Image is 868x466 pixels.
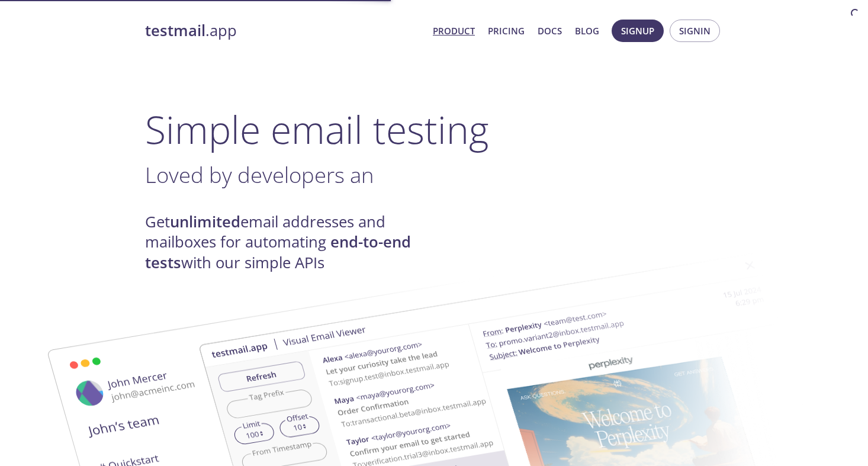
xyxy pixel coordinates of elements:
[145,21,423,41] a: testmail.app
[145,107,723,152] h1: Simple email testing
[679,23,711,38] span: Signin
[575,23,599,38] a: Blog
[670,20,720,42] button: Signin
[170,211,240,232] strong: unlimited
[538,23,562,38] a: Docs
[145,212,434,273] h4: Get email addresses and mailboxes for automating with our simple APIs
[145,232,411,272] strong: end-to-end tests
[433,23,475,38] a: Product
[621,23,654,38] span: Signup
[488,23,525,38] a: Pricing
[145,20,205,41] strong: testmail
[145,160,374,189] span: Loved by developers an
[612,20,664,42] button: Signup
